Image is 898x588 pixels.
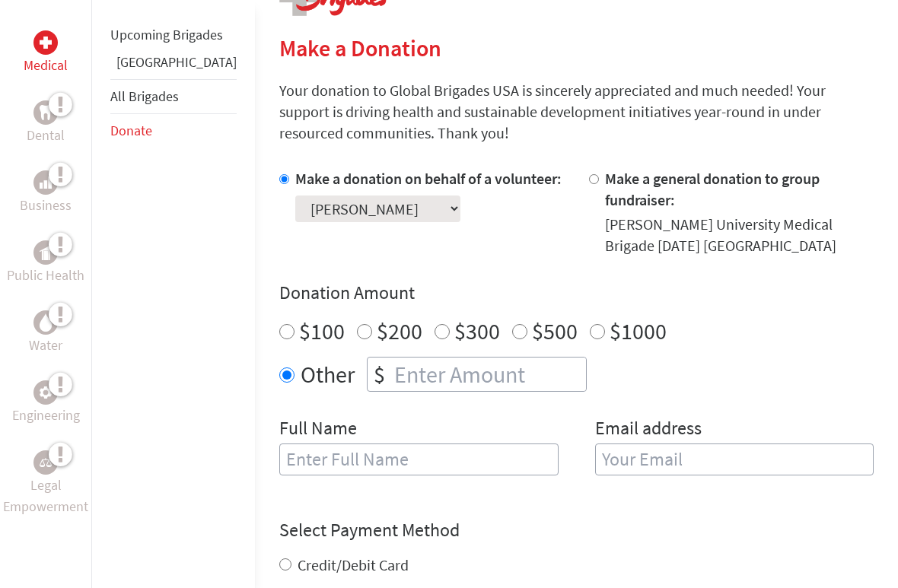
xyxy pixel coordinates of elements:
p: Legal Empowerment [3,475,88,517]
img: Legal Empowerment [40,458,52,467]
a: WaterWater [29,310,62,356]
div: Dental [33,100,58,125]
label: Other [301,357,355,392]
div: [PERSON_NAME] University Medical Brigade [DATE] [GEOGRAPHIC_DATA] [605,214,874,256]
a: BusinessBusiness [20,170,72,216]
a: Upcoming Brigades [110,26,223,43]
label: $300 [454,316,500,345]
div: Medical [33,30,58,55]
label: $200 [377,316,422,345]
li: Panama [110,52,237,79]
input: Enter Full Name [279,443,559,475]
a: Donate [110,122,152,139]
p: Medical [24,55,68,76]
p: Dental [27,125,65,146]
label: Credit/Debit Card [298,555,409,574]
img: Business [40,176,52,189]
div: $ [368,358,391,391]
h4: Select Payment Method [279,518,874,542]
img: Medical [40,37,52,49]
label: $100 [299,316,345,345]
div: Public Health [33,240,58,265]
a: All Brigades [110,87,179,105]
input: Your Email [595,443,874,475]
a: Legal EmpowermentLegal Empowerment [3,450,88,517]
a: MedicalMedical [24,30,68,76]
p: Your donation to Global Brigades USA is sincerely appreciated and much needed! Your support is dr... [279,80,874,144]
label: $500 [532,316,578,345]
label: Full Name [279,416,357,443]
label: $1000 [610,316,667,345]
h4: Donation Amount [279,281,874,305]
div: Water [33,310,58,335]
li: Donate [110,114,237,148]
h2: Make a Donation [279,34,874,62]
p: Engineering [12,405,80,426]
img: Public Health [40,245,52,260]
div: Legal Empowerment [33,450,58,475]
input: Enter Amount [391,358,586,391]
p: Public Health [7,265,84,286]
img: Dental [40,105,52,119]
p: Water [29,335,62,356]
a: DentalDental [27,100,65,146]
p: Business [20,195,72,216]
a: [GEOGRAPHIC_DATA] [116,53,237,71]
img: Engineering [40,386,52,399]
label: Make a general donation to group fundraiser: [605,169,820,209]
li: All Brigades [110,79,237,114]
li: Upcoming Brigades [110,18,237,52]
img: Water [40,313,52,331]
label: Email address [595,416,702,443]
a: Public HealthPublic Health [7,240,84,286]
label: Make a donation on behalf of a volunteer: [295,169,562,188]
a: EngineeringEngineering [12,380,80,426]
div: Business [33,170,58,195]
div: Engineering [33,380,58,405]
